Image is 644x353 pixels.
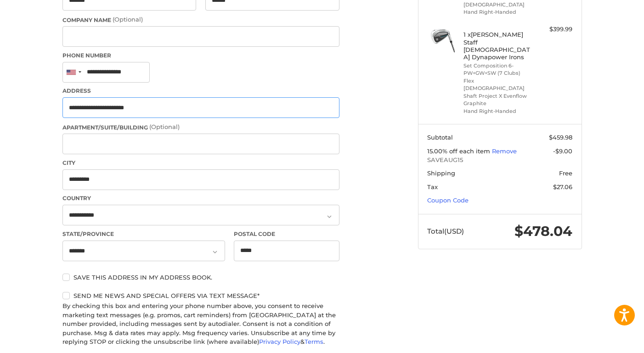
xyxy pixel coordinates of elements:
li: Hand Right-Handed [463,8,534,16]
span: Tax [427,183,438,191]
li: Set Composition 6-PW+GW+SW (7 Clubs) [463,62,534,77]
span: $27.06 [553,183,572,191]
iframe: Google Customer Reviews [568,328,644,353]
span: Subtotal [427,134,453,141]
label: City [62,159,339,167]
span: 15.00% off each item [427,147,492,155]
span: Total (USD) [427,227,464,235]
span: $459.98 [549,134,572,141]
a: Privacy Policy [259,338,300,345]
a: Coupon Code [427,196,469,204]
label: Company Name [62,15,339,24]
label: Postal Code [234,230,339,238]
span: Shipping [427,169,455,177]
a: Terms [305,338,323,345]
label: State/Province [62,230,225,238]
span: -$9.00 [553,147,572,155]
label: Send me news and special offers via text message* [62,292,339,299]
label: Phone Number [62,51,339,60]
small: (Optional) [113,16,143,23]
span: $478.04 [514,223,572,240]
small: (Optional) [149,123,180,130]
label: Apartment/Suite/Building [62,123,339,132]
label: Address [62,87,339,95]
label: Save this address in my address book. [62,274,339,281]
li: Hand Right-Handed [463,107,534,115]
h4: 1 x [PERSON_NAME] Staff [DEMOGRAPHIC_DATA] Dynapower Irons [463,31,534,61]
li: Shaft Project X Evenflow Graphite [463,92,534,107]
a: Remove [492,147,517,155]
span: Free [559,169,572,177]
div: United States: +1 [63,62,84,82]
label: Country [62,194,339,202]
div: By checking this box and entering your phone number above, you consent to receive marketing text ... [62,302,339,347]
span: SAVEAUG15 [427,156,572,165]
div: $399.99 [536,25,572,34]
li: Flex [DEMOGRAPHIC_DATA] [463,77,534,92]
